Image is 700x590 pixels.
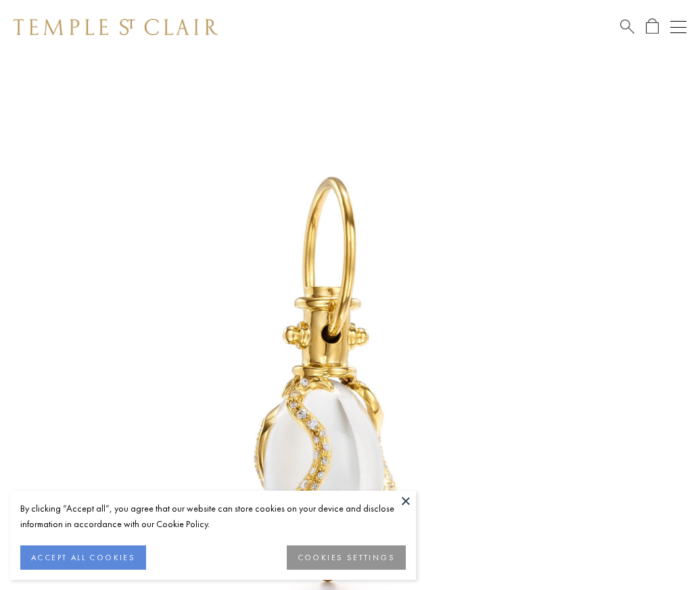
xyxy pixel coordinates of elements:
[287,545,406,570] button: COOKIES SETTINGS
[670,19,686,35] button: Open navigation
[20,501,406,532] div: By clicking “Accept all”, you agree that our website can store cookies on your device and disclos...
[620,18,634,35] a: Search
[646,18,659,35] a: Open Shopping Bag
[14,19,218,35] img: Temple St. Clair
[20,545,146,570] button: ACCEPT ALL COOKIES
